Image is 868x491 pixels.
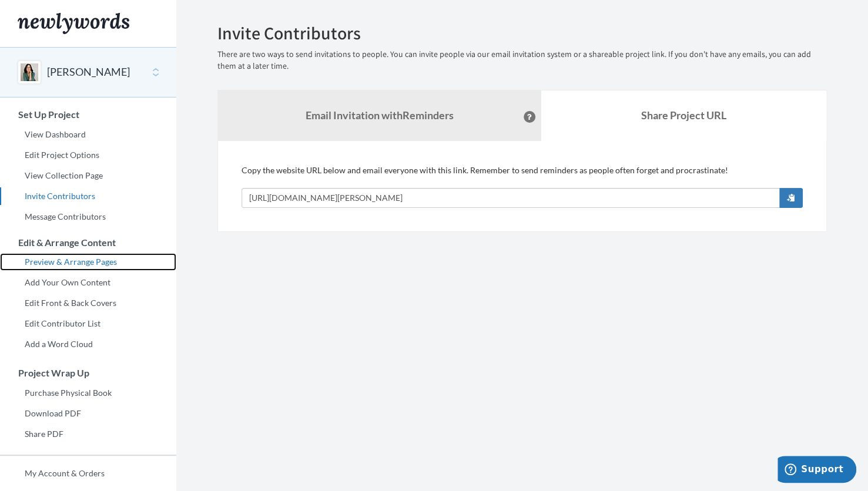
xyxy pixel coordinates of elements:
h3: Project Wrap Up [1,368,176,378]
img: Newlywords logo [18,13,129,34]
p: There are two ways to send invitations to people. You can invite people via our email invitation ... [217,49,827,72]
h3: Edit & Arrange Content [1,237,176,248]
h3: Set Up Project [1,109,176,120]
iframe: Opens a widget where you can chat to one of our agents [777,456,856,485]
div: Copy the website URL below and email everyone with this link. Remember to send reminders as peopl... [242,164,803,208]
h2: Invite Contributors [217,23,827,43]
b: Share Project URL [641,109,726,122]
strong: Email Invitation with Reminders [306,109,454,122]
button: [PERSON_NAME] [47,65,130,80]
